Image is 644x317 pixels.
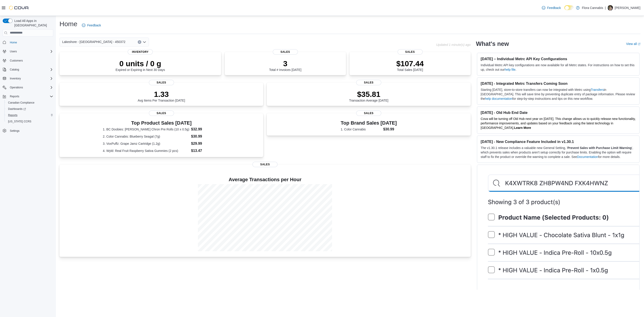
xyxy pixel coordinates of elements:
span: Operations [8,85,53,90]
h3: Top Brand Sales [DATE] [341,120,397,126]
a: View allExternal link [626,42,640,46]
span: Home [10,41,17,44]
h3: Top Product Sales [DATE] [103,120,220,126]
a: Learn More [514,126,531,130]
dd: $29.99 [191,141,220,146]
a: Transfers [591,88,604,91]
a: Customers [8,58,25,63]
dd: $13.47 [191,148,220,153]
button: Catalog [8,67,21,72]
a: Reports [6,113,19,118]
span: Customers [8,58,53,63]
a: Dashboards [4,106,55,112]
nav: Complex example [3,37,53,146]
span: Dashboards [8,107,26,111]
div: Avg Items Per Transaction [DATE] [138,90,185,102]
span: Inventory [128,49,153,55]
span: Lakeshore - [GEOGRAPHIC_DATA] - 450372 [62,39,125,45]
button: Users [8,49,19,54]
p: 3 [269,59,301,68]
span: Sales [356,80,381,85]
span: Catalog [8,67,53,72]
a: help file [505,68,515,71]
a: Dashboards [6,106,28,112]
a: Settings [8,128,21,134]
span: Sales [398,49,423,55]
a: [US_STATE] CCRS [6,119,33,124]
span: Catalog [10,68,19,71]
a: Feedback [540,3,563,12]
span: Sales [273,49,298,55]
h3: [DATE] - New Compliance Feature Included in v1.30.1 [481,139,636,144]
button: Users [1,48,55,55]
h3: [DATE] - Old Hub End Date [481,110,636,115]
dd: $30.99 [191,134,220,139]
span: Reports [8,94,53,99]
span: Load All Apps in [GEOGRAPHIC_DATA] [13,19,53,28]
h4: Average Transactions per Hour [63,177,467,182]
div: Total # Invoices [DATE] [269,59,301,72]
dt: 4. Wyld: Real Fruit Raspberry Sativa Gummies (2 pcs) [103,149,189,153]
p: $35.81 [349,90,388,99]
span: Reports [6,113,53,118]
span: Washington CCRS [6,119,53,124]
span: Cova will be turning off Old Hub next year on [DATE]. This change allows us to quickly release ne... [481,117,636,130]
span: Feedback [547,6,561,10]
img: Cova [9,6,29,10]
h3: [DATE] – Individual Metrc API Key Configurations [481,57,636,61]
p: The v1.30.1 release includes a valuable new General Setting, ' ', which prevents sales when produ... [481,146,636,159]
button: Catalog [1,66,55,73]
button: Reports [1,93,55,100]
button: Settings [1,127,55,134]
dt: 2. Color Cannabis: Blueberry Seagal (7g) [103,134,189,139]
span: Settings [10,129,19,133]
p: 1.33 [138,90,185,99]
dd: $32.99 [191,127,220,132]
span: Users [10,50,17,53]
button: Inventory [8,76,23,81]
span: Sales [356,111,381,116]
a: help documentation [485,97,512,100]
span: Inventory [10,77,21,80]
h2: What's new [476,40,509,47]
button: Home [1,39,55,46]
button: Operations [8,85,25,90]
span: Sales [149,80,174,85]
span: Inventory [8,76,53,81]
button: Operations [1,84,55,91]
h1: Home [59,19,77,28]
div: Expired or Expiring in Next 30 Days [116,59,165,72]
p: Starting [DATE], store-to-store transfers can now be integrated with Metrc using in [GEOGRAPHIC_D... [481,87,636,101]
span: Operations [10,86,23,89]
button: Inventory [1,75,55,82]
span: Dashboards [6,106,53,112]
span: [US_STATE] CCRS [8,120,31,123]
span: Reports [10,95,19,98]
span: Reports [8,113,17,117]
div: Total Sales [DATE] [396,59,424,72]
dt: 3. VoxPuffz: Grape Jamz Cartridge (1.2g) [103,141,189,146]
span: Feedback [87,23,101,28]
svg: External link [638,43,640,45]
span: Canadian Compliance [6,100,53,105]
div: Brodie Newman [608,5,613,11]
p: | [605,5,606,11]
span: Canadian Compliance [8,101,34,104]
button: Reports [4,112,55,118]
dt: 1. Color Cannabis [341,127,381,132]
span: Sales [252,162,278,167]
span: Settings [8,128,53,133]
button: [US_STATE] CCRS [4,118,55,125]
dt: 1. BC Doobies: [PERSON_NAME] Chron Pre Rolls (10 x 0.5g) [103,127,189,132]
div: Transaction Average [DATE] [349,90,388,102]
button: Clear input [138,40,141,44]
p: Flora Cannabis [582,5,603,11]
a: Feedback [80,21,103,30]
span: Customers [10,59,23,62]
p: $107.44 [396,59,424,68]
a: Home [8,40,19,45]
button: Open list of options [143,40,146,44]
p: Individual Metrc API key configurations are now available for all Metrc states. For instructions ... [481,63,636,72]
